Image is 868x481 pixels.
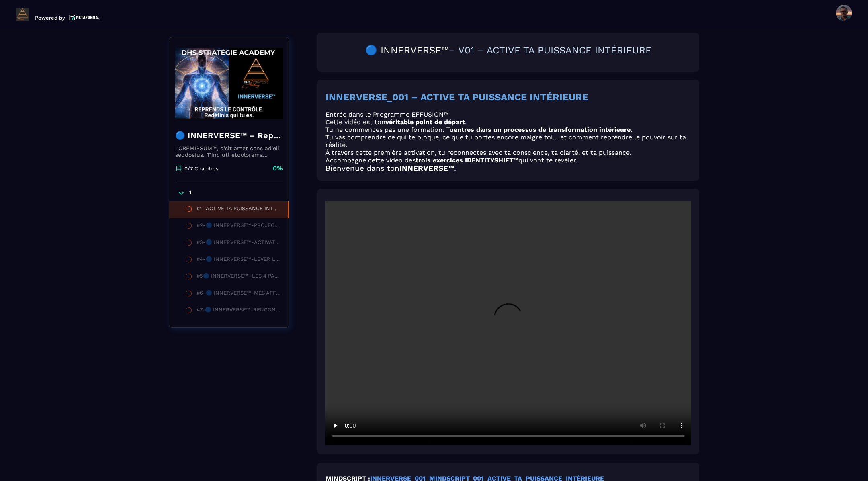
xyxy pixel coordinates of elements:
[175,130,283,141] h4: 🔵 INNERVERSE™ – Reprogrammation Quantique & Activation du Soi Réel
[189,189,192,197] p: 1
[325,126,691,133] p: Tu ne commences pas une formation. Tu .
[325,156,691,164] p: Accompagne cette vidéo des qui vont te révéler.
[273,164,283,173] p: 0%
[197,222,281,231] div: #2-🔵 INNERVERSE™-PROJECTION & TRANSFORMATION PERSONNELLE
[175,43,283,124] img: banner
[197,256,281,265] div: #4-🔵 INNERVERSE™-LEVER LES VOILES INTÉRIEURS
[325,133,691,149] p: Tu vas comprendre ce qui te bloque, ce que tu portes encore malgré toi… et comment reprendre le p...
[449,45,651,56] span: – V01 – ACTIVE TA PUISSANCE INTÉRIEURE
[35,15,65,21] p: Powered by
[197,307,281,315] div: #7-🔵 INNERVERSE™-RENCONTRE AVEC TON ENFANT INTÉRIEUR.
[325,164,691,173] h3: Bienvenue dans ton .
[325,149,691,156] p: À travers cette première activation, tu reconnectes avec ta conscience, ta clarté, et ta puissance.
[416,156,518,164] strong: trois exercices IDENTITYSHIFT™
[16,8,29,21] img: logo-branding
[197,205,280,214] div: #1- ACTIVE TA PUISSANCE INTÉRIEURE
[197,273,281,282] div: #5🔵 INNERVERSE™–LES 4 PALIERS VERS TA PRISE DE CONSCIENCE RÉUSSIE
[69,14,103,21] img: logo
[197,239,281,248] div: #3-🔵 INNERVERSE™-ACTIVATION PUISSANTE
[325,45,691,56] h2: 🔵 INNERVERSE™
[184,166,219,172] p: 0/7 Chapitres
[325,111,691,118] p: Entrée dans le Programme EFFUSION™
[399,164,454,173] strong: INNERVERSE™
[325,92,588,103] strong: INNERVERSE_001 – ACTIVE TA PUISSANCE INTÉRIEURE
[385,118,465,126] strong: véritable point de départ
[454,126,631,133] strong: entres dans un processus de transformation intérieure
[175,145,283,158] p: LOREMIPSUM™, d’sit amet cons ad’eli seddoeius. T’inc utl etdolorema aliquaeni ad minimveniamqui n...
[197,290,281,299] div: #6-🔵 INNERVERSE™-MES AFFIRMATIONS POSITIVES
[325,118,691,126] p: Cette vidéo est ton .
